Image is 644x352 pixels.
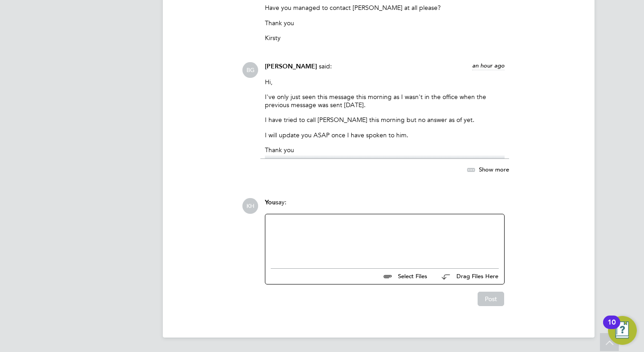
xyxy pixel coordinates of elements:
span: Show more [479,165,509,173]
span: You [265,199,276,206]
p: I will update you ASAP once I have spoken to him. [265,131,505,139]
button: Drag Files Here [434,267,499,286]
div: 10 [608,322,616,334]
p: I have tried to call [PERSON_NAME] this morning but no answer as of yet. [265,116,505,124]
span: KH [242,198,258,214]
span: an hour ago [472,62,505,69]
button: Post [478,292,504,306]
p: Hi, [265,78,505,86]
div: say: [265,198,505,214]
p: Have you managed to contact [PERSON_NAME] at all please? [265,4,505,12]
p: Thank you [265,146,505,154]
span: BG [242,62,258,78]
p: I've only just seen this message this morning as I wasn't in the office when the previous message... [265,93,505,109]
p: Thank you [265,19,505,27]
p: Kirsty [265,34,505,42]
span: said: [319,62,332,70]
span: [PERSON_NAME] [265,63,317,70]
button: Open Resource Center, 10 new notifications [608,316,637,345]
